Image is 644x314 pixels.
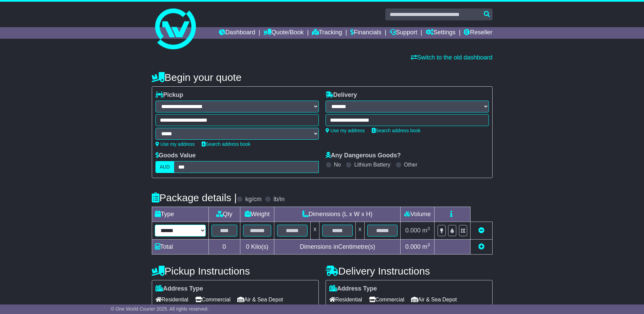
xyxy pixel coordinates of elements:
label: Other [404,161,418,168]
td: Volume [401,207,435,222]
label: kg/cm [245,196,261,203]
label: Address Type [329,285,377,293]
td: Dimensions (L x W x H) [274,207,401,222]
span: Air & Sea Depot [237,294,283,305]
label: Lithium Battery [354,161,390,168]
td: x [311,222,319,240]
span: Commercial [195,294,231,305]
sup: 3 [427,226,430,231]
span: 0.000 [405,227,421,234]
a: Quote/Book [263,27,303,39]
td: x [355,222,364,240]
h4: Begin your quote [152,72,493,83]
span: Residential [155,294,188,305]
span: 0 [246,243,249,250]
td: 0 [208,240,240,255]
a: Add new item [478,243,484,250]
td: Qty [208,207,240,222]
h4: Package details | [152,192,237,203]
label: lb/in [273,196,284,203]
td: Dimensions in Centimetre(s) [274,240,401,255]
label: Goods Value [155,152,196,159]
h4: Delivery Instructions [326,265,493,277]
label: Any Dangerous Goods? [326,152,401,159]
a: Support [390,27,417,39]
span: m [422,227,430,234]
span: Commercial [369,294,404,305]
td: Weight [240,207,274,222]
label: Pickup [155,91,183,99]
span: 0.000 [405,243,421,250]
a: Remove this item [478,227,484,234]
a: Use my address [155,141,195,147]
a: Settings [426,27,456,39]
span: Air & Sea Depot [411,294,457,305]
a: Search address book [372,128,421,133]
a: Reseller [464,27,492,39]
td: Total [152,240,208,255]
h4: Pickup Instructions [152,265,319,277]
a: Financials [350,27,381,39]
span: m [422,243,430,250]
label: Delivery [326,91,357,99]
a: Search address book [202,141,251,147]
span: © One World Courier 2025. All rights reserved. [111,306,209,312]
label: No [334,161,341,168]
label: AUD [155,161,174,173]
label: Address Type [155,285,203,293]
a: Switch to the old dashboard [411,54,492,61]
span: Residential [329,294,362,305]
td: Type [152,207,208,222]
a: Tracking [312,27,342,39]
a: Dashboard [219,27,255,39]
a: Use my address [326,128,365,133]
sup: 3 [427,242,430,247]
td: Kilo(s) [240,240,274,255]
